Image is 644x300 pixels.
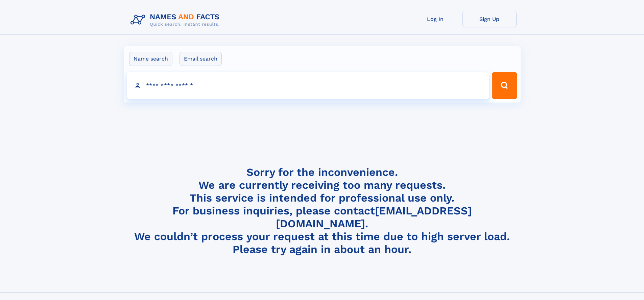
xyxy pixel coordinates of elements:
[180,52,222,66] label: Email search
[128,166,517,256] h4: Sorry for the inconvenience. We are currently receiving too many requests. This service is intend...
[276,204,472,230] a: [EMAIL_ADDRESS][DOMAIN_NAME]
[128,11,225,29] img: Logo Names and Facts
[492,72,517,99] button: Search Button
[129,52,172,66] label: Name search
[462,11,517,27] a: Sign Up
[127,72,489,99] input: search input
[408,11,462,27] a: Log In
